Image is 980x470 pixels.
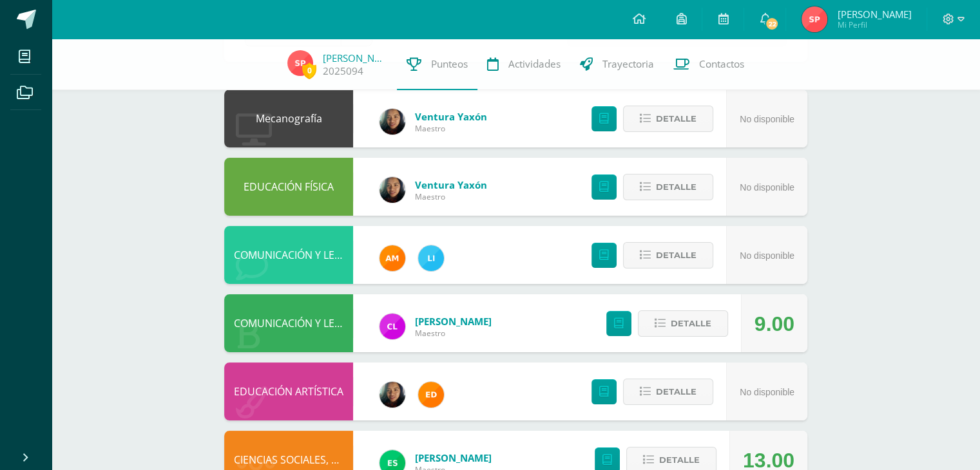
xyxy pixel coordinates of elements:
[837,19,911,30] span: Mi Perfil
[623,242,713,268] button: Detalle
[224,226,353,284] div: COMUNICACIÓN Y LENGUAJE, IDIOMA EXTRANJERO
[802,6,827,32] img: f57e5333a3f8ab3a02cb653ec4c0809f.png
[656,380,697,404] span: Detalle
[415,315,492,328] a: [PERSON_NAME]
[740,387,794,397] span: No disponible
[302,62,316,79] span: 0
[415,191,487,202] span: Maestro
[656,107,697,131] span: Detalle
[837,8,911,21] span: [PERSON_NAME]
[508,57,561,71] span: Actividades
[415,178,487,191] a: Ventura Yaxón
[671,312,711,335] span: Detalle
[699,57,744,71] span: Contactos
[323,52,387,64] a: [PERSON_NAME]
[380,109,405,135] img: 8175af1d143b9940f41fde7902e8cac3.png
[415,451,492,464] a: [PERSON_NAME]
[323,64,363,78] a: 2025094
[656,175,697,199] span: Detalle
[415,110,487,123] a: Ventura Yaxón
[664,39,754,90] a: Contactos
[623,174,713,200] button: Detalle
[224,294,353,352] div: COMUNICACIÓN Y LENGUAJE, IDIOMA ESPAÑOL
[224,158,353,216] div: EDUCACIÓN FÍSICA
[380,382,405,408] img: 8175af1d143b9940f41fde7902e8cac3.png
[623,106,713,132] button: Detalle
[380,314,405,339] img: 57c52a972d38b584cc5532c5077477d9.png
[740,182,794,193] span: No disponible
[638,310,728,337] button: Detalle
[740,250,794,261] span: No disponible
[418,245,444,271] img: 82db8514da6684604140fa9c57ab291b.png
[740,114,794,124] span: No disponible
[477,39,570,90] a: Actividades
[397,39,477,90] a: Punteos
[602,57,654,71] span: Trayectoria
[418,382,444,408] img: ed927125212876238b0630303cb5fd71.png
[380,177,405,203] img: 8175af1d143b9940f41fde7902e8cac3.png
[623,379,713,405] button: Detalle
[570,39,664,90] a: Trayectoria
[287,50,313,76] img: f57e5333a3f8ab3a02cb653ec4c0809f.png
[431,57,468,71] span: Punteos
[656,243,697,267] span: Detalle
[380,245,405,271] img: 27d1f5085982c2e99c83fb29c656b88a.png
[765,17,779,31] span: 22
[224,89,353,147] div: Mecanografía
[415,123,487,134] span: Maestro
[754,295,794,353] div: 9.00
[224,362,353,420] div: EDUCACIÓN ARTÍSTICA
[415,328,492,339] span: Maestro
